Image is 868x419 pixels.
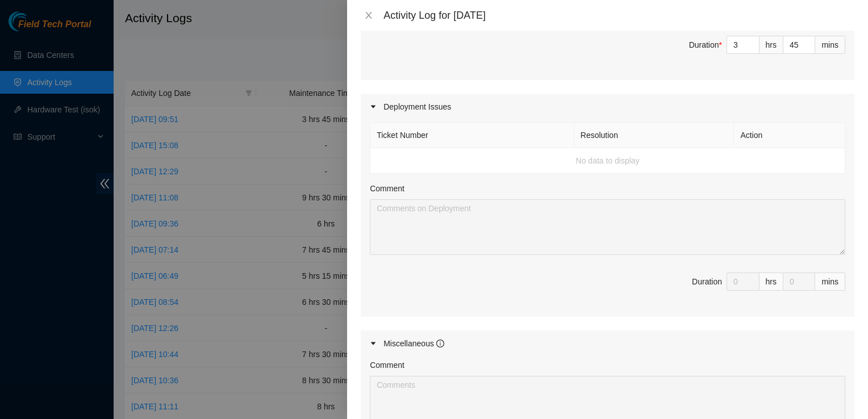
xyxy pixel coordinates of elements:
[383,9,854,22] div: Activity Log for [DATE]
[689,39,722,51] div: Duration
[815,36,845,54] div: mins
[370,103,377,110] span: caret-right
[370,148,845,174] td: No data to display
[692,275,722,288] div: Duration
[734,123,845,148] th: Action
[574,123,735,148] th: Resolution
[361,330,854,357] div: Miscellaneous info-circle
[370,123,574,148] th: Ticket Number
[370,199,845,255] textarea: Comment
[361,94,854,120] div: Deployment Issues
[383,337,444,350] div: Miscellaneous
[370,182,404,195] label: Comment
[364,11,373,20] span: close
[361,10,377,21] button: Close
[759,36,783,54] div: hrs
[436,340,444,347] span: info-circle
[370,359,404,371] label: Comment
[759,273,783,291] div: hrs
[815,273,845,291] div: mins
[370,340,377,347] span: caret-right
